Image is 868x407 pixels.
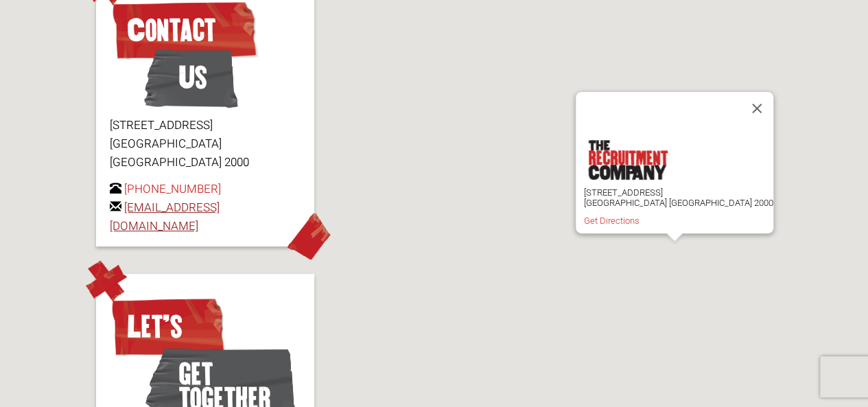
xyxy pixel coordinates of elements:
p: [STREET_ADDRESS] [GEOGRAPHIC_DATA] [GEOGRAPHIC_DATA] 2000 [110,116,301,172]
a: [EMAIL_ADDRESS][DOMAIN_NAME] [110,199,220,235]
div: The Recruitment Company [658,235,691,268]
a: [PHONE_NUMBER] [124,181,221,198]
span: Let’s [110,292,226,361]
img: the-recruitment-company.png [587,140,667,180]
p: [STREET_ADDRESS] [GEOGRAPHIC_DATA] [GEOGRAPHIC_DATA] 2000 [584,187,773,208]
button: Close [740,92,773,125]
a: Get Directions [584,216,640,226]
span: Us [144,43,238,112]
